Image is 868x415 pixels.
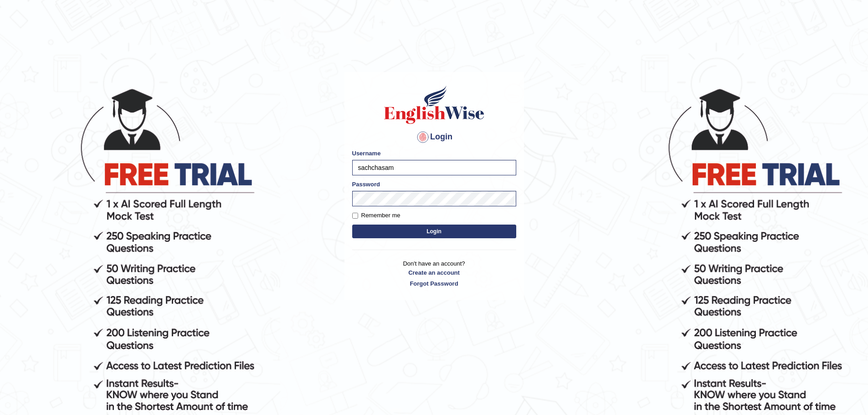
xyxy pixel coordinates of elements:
button: Login [352,225,516,238]
a: Create an account [352,268,516,277]
label: Username [352,149,381,158]
p: Don't have an account? [352,259,516,287]
label: Remember me [352,211,401,220]
img: Logo of English Wise sign in for intelligent practice with AI [382,84,486,125]
input: Remember me [352,213,358,219]
a: Forgot Password [352,279,516,288]
h4: Login [352,130,516,144]
label: Password [352,180,380,189]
